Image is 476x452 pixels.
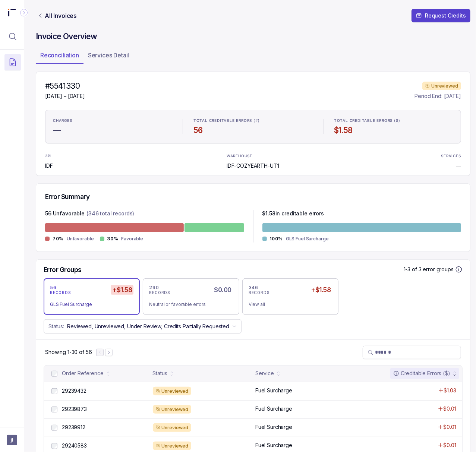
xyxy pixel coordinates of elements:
[393,370,450,377] div: Creditable Errors ($)
[45,81,85,91] h4: #5541330
[4,28,21,45] button: Menu Icon Button MagnifyingGlassIcon
[255,405,292,413] p: Fuel Surcharge
[149,291,170,295] p: RECORDS
[45,12,76,19] p: All Invoices
[153,405,192,414] div: Unreviewed
[193,125,313,136] h4: 56
[262,210,324,219] p: $ 1.58 in creditable errors
[415,92,461,100] p: Period End: [DATE]
[62,424,85,431] p: 29239912
[51,443,57,449] input: checkbox-checkbox
[270,236,283,242] p: 100%
[51,407,57,413] input: checkbox-checkbox
[441,154,461,158] p: SERVICES
[309,285,332,295] h5: +$1.58
[50,291,71,295] p: RECORDS
[149,301,227,308] div: Neutral or favorable errors
[53,118,72,123] p: CHARGES
[286,235,329,243] p: GLS Fuel Surcharge
[330,113,458,140] li: Statistic TOTAL CREDITABLE ERRORS ($)
[62,405,87,413] p: 29239873
[50,285,56,291] p: 56
[153,387,192,396] div: Unreviewed
[45,162,64,170] p: IDF
[45,193,89,201] h5: Error Summary
[193,118,260,123] p: TOTAL CREDITABLE ERRORS (#)
[86,210,134,219] p: (346 total records)
[40,51,79,60] p: Reconciliation
[105,349,113,356] button: Next Page
[107,236,119,242] p: 30%
[51,425,57,431] input: checkbox-checkbox
[255,442,292,449] p: Fuel Surcharge
[249,291,269,295] p: RECORDS
[255,387,292,394] p: Fuel Surcharge
[50,301,127,308] div: GLS Fuel Surcharge
[425,12,466,19] p: Request Credits
[444,387,456,394] p: $1.03
[153,423,192,432] div: Unreviewed
[45,210,85,219] p: 56 Unfavorable
[249,285,258,291] p: 346
[227,162,279,170] p: IDF-COZYEARTH-UT1
[412,9,470,22] button: Request Credits
[19,8,28,17] div: Collapse Icon
[456,162,461,170] p: —
[404,266,423,273] p: 1-3 of 3
[121,235,143,243] p: Favorable
[227,154,252,158] p: WAREHOUSE
[36,49,83,64] li: Tab Reconciliation
[45,348,92,356] div: Remaining page entries
[444,423,456,431] p: $0.01
[422,82,461,91] div: Unreviewed
[212,285,233,295] h5: $0.00
[45,348,92,356] p: Showing 1-30 of 56
[67,323,229,330] p: Reviewed, Unreviewed, Under Review, Credits Partially Requested
[51,371,57,377] input: checkbox-checkbox
[36,49,470,64] ul: Tab Group
[444,442,456,449] p: $0.01
[149,285,159,291] p: 290
[423,266,454,273] p: error groups
[83,49,134,64] li: Tab Services Detail
[255,370,274,377] div: Service
[153,442,192,451] div: Unreviewed
[62,442,87,449] p: 29240583
[334,118,400,123] p: TOTAL CREDITABLE ERRORS ($)
[7,435,17,445] button: User initials
[62,387,86,395] p: 29239432
[4,54,21,70] button: Menu Icon Button DocumentTextIcon
[45,92,85,100] p: [DATE] – [DATE]
[67,235,94,243] p: Unfavorable
[62,370,104,377] div: Order Reference
[45,110,461,143] ul: Statistic Highlights
[53,236,64,242] p: 70%
[249,301,326,308] div: View all
[111,285,133,295] h5: +$1.58
[36,12,78,19] a: Link All Invoices
[334,125,453,136] h4: $1.58
[189,113,317,140] li: Statistic TOTAL CREDITABLE ERRORS (#)
[44,319,242,334] button: Status:Reviewed, Unreviewed, Under Review, Credits Partially Requested
[88,51,129,60] p: Services Detail
[44,266,82,274] h5: Error Groups
[255,423,292,431] p: Fuel Surcharge
[51,388,57,394] input: checkbox-checkbox
[444,405,456,413] p: $0.01
[36,31,470,42] h4: Invoice Overview
[48,323,64,330] p: Status:
[153,370,167,377] div: Status
[45,154,64,158] p: 3PL
[48,113,177,140] li: Statistic CHARGES
[53,125,172,136] h4: —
